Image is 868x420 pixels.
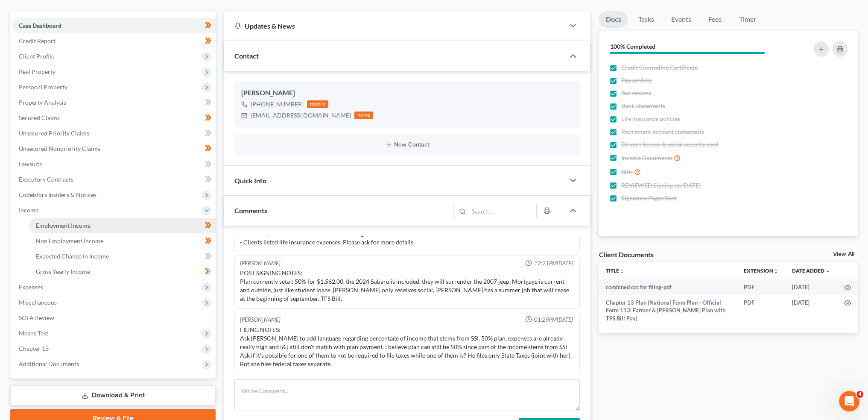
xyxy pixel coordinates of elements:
[19,191,96,198] span: Codebtors Insiders & Notices
[19,329,48,337] span: Means Test
[833,251,854,257] a: View All
[19,68,56,75] span: Real Property
[19,129,89,137] span: Unsecured Priority Claims
[19,283,43,291] span: Expenses
[19,99,66,106] span: Property Analysis
[534,259,573,267] span: 12:21PM[DATE]
[19,83,67,91] span: Personal Property
[29,218,216,233] a: Employment Income
[785,295,837,326] td: [DATE]
[621,102,665,110] span: Bank statements
[599,11,628,28] a: Docs
[792,267,830,274] a: Date Added expand_more
[19,53,54,60] span: Client Profile
[12,310,216,326] a: SOFA Review
[19,299,57,306] span: Miscellaneous
[10,385,216,405] a: Download & Print
[839,391,859,411] iframe: Intercom live chat
[19,114,60,121] span: Secured Claims
[241,141,573,148] button: New Contact
[307,100,328,108] div: mobile
[240,316,281,324] div: [PERSON_NAME]
[737,279,785,295] td: PDF
[773,269,778,274] i: unfold_more
[251,111,351,120] div: [EMAIL_ADDRESS][DOMAIN_NAME]
[19,37,56,44] span: Credit Report
[744,267,778,274] a: Extensionunfold_more
[599,279,737,295] td: combined ccc for filing-pdf
[234,52,259,60] span: Contact
[36,222,91,229] span: Employment Income
[19,345,49,352] span: Chapter 13
[621,140,718,149] span: Drivers license & social security card
[621,76,652,85] span: Pay advices
[469,204,537,219] input: Search...
[29,264,216,279] a: Gross Yearly Income
[856,391,863,398] span: 4
[737,295,785,326] td: PDF
[240,269,574,303] div: POST SIGNING NOTES: Plan currently seta t 50% for $1,562.00, the 2024 Subaru is included, they wi...
[12,33,216,49] a: Credit Report
[664,11,698,28] a: Events
[234,176,266,185] span: Quick Info
[534,316,573,324] span: 01:29PM[DATE]
[12,95,216,110] a: Property Analysis
[599,295,737,326] td: Chapter 13 Plan (National Form Plan - Official Form 113: Farmer & [PERSON_NAME] Plan with TFS Bil...
[19,145,100,152] span: Unsecured Nonpriority Claims
[19,360,79,367] span: Additional Documents
[599,250,653,259] div: Client Documents
[12,172,216,187] a: Executory Contracts
[631,11,660,28] a: Tasks
[19,314,54,321] span: SOFA Review
[354,112,373,119] div: home
[621,63,697,72] span: Credit Counseling Certificate
[621,194,676,203] span: Signature Pages Sent
[12,156,216,172] a: Lawsuits
[619,269,624,274] i: unfold_more
[19,22,61,29] span: Case Dashboard
[785,279,837,295] td: [DATE]
[241,88,573,98] div: [PERSON_NAME]
[621,115,680,123] span: Life insurance policies
[36,253,109,260] span: Expected Change in Income
[19,206,38,214] span: Income
[19,176,73,183] span: Executory Contracts
[621,127,704,136] span: Retirement account statements
[251,100,304,109] div: [PHONE_NUMBER]
[605,267,624,274] a: Titleunfold_more
[732,11,763,28] a: Timer
[29,233,216,249] a: Non Employment Income
[621,89,651,97] span: Tax returns
[610,43,655,50] strong: 100% Completed
[36,237,103,244] span: Non Employment Income
[12,126,216,141] a: Unsecured Priority Claims
[825,269,830,274] i: expand_more
[19,160,42,167] span: Lawsuits
[621,168,632,176] span: Bills
[234,21,554,30] div: Updates & News
[234,206,267,214] span: Comments
[12,18,216,33] a: Case Dashboard
[29,249,216,264] a: Expected Change in Income
[12,110,216,126] a: Secured Claims
[621,154,672,162] span: Income Documents
[240,326,574,368] div: FILING NOTES: Ask [PERSON_NAME] to add language regarding percentage of income that stems from SS...
[12,141,216,156] a: Unsecured Nonpriority Claims
[621,181,700,190] span: REVIEWED Signing on [DATE]
[36,268,90,275] span: Gross Yearly Income
[240,259,281,267] div: [PERSON_NAME]
[701,11,728,28] a: Fees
